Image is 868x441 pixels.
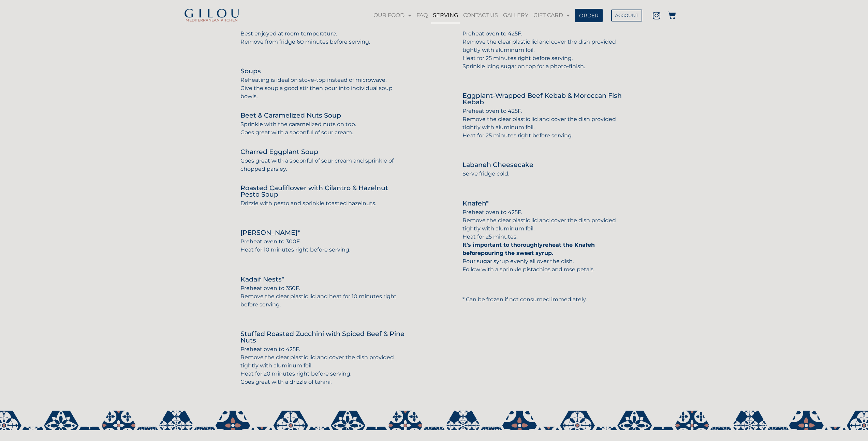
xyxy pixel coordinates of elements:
[462,295,627,304] p: * Can be frozen if not consumed immediately.
[240,199,405,208] p: Drizzle with pesto and sprinkle toasted hazelnuts.
[240,229,405,236] h3: [PERSON_NAME]*
[240,276,405,283] h3: Kadaif Nests*
[462,242,595,256] strong: reheat the Knafeh before
[462,242,543,248] strong: It’s important to thoroughly
[462,200,627,207] h3: Knafeh*
[240,149,405,155] h3: Charred Eggplant Soup
[240,345,405,386] p: Preheat oven to 425F. Remove the clear plastic lid and cover the dish provided tightly with alumi...
[182,18,241,22] h2: MEDITERRANEAN KITCHEN
[462,30,627,71] p: Preheat oven to 425F. Remove the clear plastic lid and cover the dish provided tightly with alumi...
[372,7,413,23] a: OUR FOOD
[240,185,405,198] h3: Roasted Cauliflower with Cilantro & Hazelnut Pesto Soup
[240,157,405,173] p: Goes great with a spoonful of sour cream and sprinkle of chopped parsley.
[240,76,405,101] p: Reheating is ideal on stove-top instead of microwave. Give the soup a good stir then pour into in...
[462,92,627,105] h3: Eggplant-Wrapped Beef Kebab & Moroccan Fish Kebab
[462,170,627,178] p: Serve fridge cold.
[183,9,240,18] img: Gilou Logo
[462,208,627,274] p: Preheat oven to 425F. Remove the clear plastic lid and cover the dish provided tightly with alumi...
[481,250,553,256] strong: pouring the sweet syrup.
[532,7,572,23] a: GIFT CARD
[579,13,599,18] span: ORDER
[575,9,603,22] a: ORDER
[240,331,405,344] h3: Stuffed Roasted Zucchini with Spiced Beef & Pine Nuts
[462,162,627,168] h3: Labaneh Cheesecake
[611,10,642,21] a: ACCOUNT
[501,7,530,23] a: GALLERY
[240,120,405,137] p: Sprinkle with the caramelized nuts on top. Goes great with a spoonful of sour cream.
[462,107,627,140] p: Preheat oven to 425F. Remove the clear plastic lid and cover the dish provided tightly with alumi...
[240,112,405,119] h3: Beet & Caramelized Nuts Soup
[615,13,638,18] span: ACCOUNT
[371,7,572,23] nav: Menu
[415,7,429,23] a: FAQ
[431,7,460,23] a: SERVING
[240,284,405,309] p: Preheat oven to 350F. Remove the clear plastic lid and heat for 10 minutes right before serving.
[461,7,500,23] a: CONTACT US
[240,68,405,74] h3: Soups
[240,238,405,254] p: Preheat oven to 300F. Heat for 10 minutes right before serving.
[240,30,405,46] p: Best enjoyed at room temperature. Remove from fridge 60 minutes before serving.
